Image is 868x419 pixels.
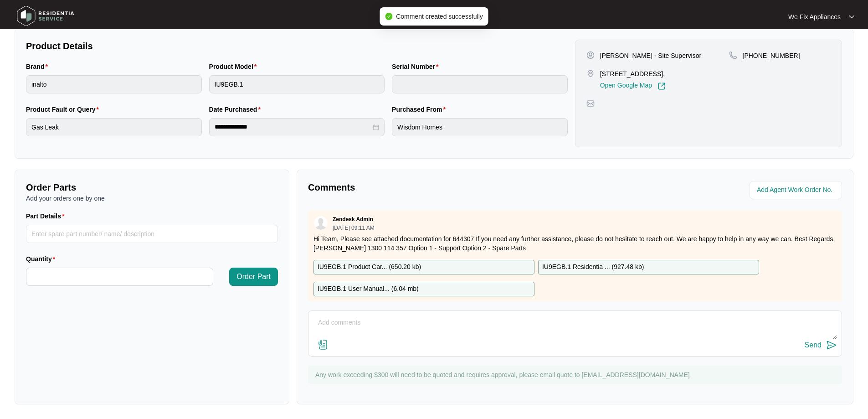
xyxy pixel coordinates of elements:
p: Order Parts [26,181,278,194]
p: [PERSON_NAME] - Site Supervisor [600,51,702,60]
img: Link-External [657,82,666,90]
label: Purchased From [392,105,449,114]
img: send-icon.svg [826,340,837,351]
p: IU9EGB.1 Residentia ... ( 927.48 kb ) [542,262,644,272]
button: Send [805,339,837,352]
p: IU9EGB.1 User Manual... ( 6.04 mb ) [318,284,419,294]
input: Product Model [209,75,385,93]
span: Order Part [236,271,271,282]
p: Zendesk Admin [333,216,373,223]
p: Add your orders one by one [26,194,278,203]
label: Product Model [209,62,261,71]
img: user-pin [586,51,595,59]
img: map-pin [586,69,595,78]
label: Product Fault or Query [26,105,103,114]
p: Product Details [26,40,568,52]
input: Product Fault or Query [26,118,202,136]
button: Order Part [229,268,278,286]
input: Purchased From [392,118,568,136]
p: [PHONE_NUMBER] [743,51,800,60]
p: We Fix Appliances [788,12,841,21]
img: residentia service logo [14,2,77,30]
label: Part Details [26,212,68,221]
div: Send [805,341,822,349]
p: [DATE] 09:11 AM [333,225,375,231]
input: Part Details [26,225,278,243]
p: [STREET_ADDRESS], [600,69,666,78]
input: Quantity [26,268,213,285]
label: Serial Number [392,62,442,71]
a: Open Google Map [600,82,666,90]
label: Brand [26,62,51,71]
input: Brand [26,75,202,93]
img: dropdown arrow [849,15,854,19]
p: Comments [308,181,569,194]
input: Serial Number [392,75,568,93]
input: Date Purchased [215,122,371,132]
label: Quantity [26,254,59,264]
label: Date Purchased [209,105,264,114]
img: map-pin [586,99,595,108]
img: file-attachment-doc.svg [318,339,329,350]
p: Hi Team, Please see attached documentation for 644307 If you need any further assistance, please ... [313,234,837,253]
img: map-pin [729,51,737,59]
span: check-circle [385,13,392,20]
p: IU9EGB.1 Product Car... ( 650.20 kb ) [318,262,421,272]
span: Comment created successfully [396,13,483,20]
input: Add Agent Work Order No. [757,185,837,196]
p: Any work exceeding $300 will need to be quoted and requires approval, please email quote to [EMAI... [315,370,837,379]
img: user.svg [314,216,328,230]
